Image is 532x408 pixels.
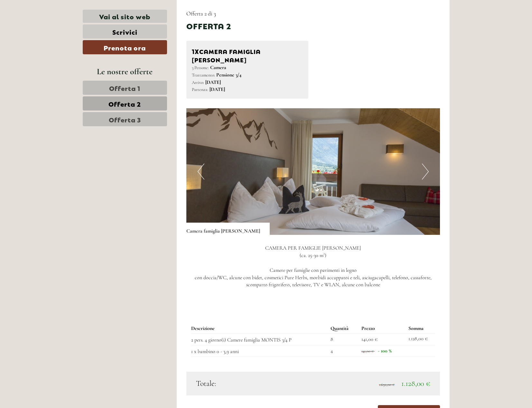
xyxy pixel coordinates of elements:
p: CAMERA PER FAMIGLIE [PERSON_NAME] (ca. 25-30 m²) Camere per famiglie con pavimenti in legno con d... [186,244,440,296]
div: domenica [109,5,144,16]
div: Lei [168,19,244,24]
small: Arrivo: [192,80,204,85]
b: Camera [210,64,226,71]
th: Somma [406,324,435,333]
td: 2 pers. 4 giorno(i) Camere famiglia MONTIS 3/4 P [191,334,328,345]
span: - 100 % [378,348,392,354]
span: Offerta 2 [108,99,141,108]
td: 4 [328,345,359,357]
button: Previous [198,164,204,180]
span: Offerta 1 [109,83,140,92]
b: [DATE] [205,79,221,85]
td: 1 x bambino 0 - 3,9 anni [191,345,328,357]
button: Next [422,164,429,180]
img: image [186,108,440,235]
div: Offerta 2 [186,20,231,31]
div: Le nostre offerte [83,66,167,77]
th: Quantità [328,324,359,333]
td: 8 [328,334,359,345]
span: Offerta 3 [109,115,141,124]
th: Prezzo [359,324,406,333]
div: Totale: [191,378,313,389]
a: Scrivici [83,24,167,39]
small: 3 Persone: [192,65,209,70]
button: Invia [216,166,254,181]
b: [DATE] [210,86,225,93]
span: 141,00 € [361,349,374,353]
span: 1.128,00 € [401,379,430,388]
td: 1.128,00 € [406,334,435,345]
small: Partenza: [192,87,208,92]
th: Descrizione [191,324,328,333]
b: Pensione 3/4 [216,72,241,78]
span: 141,00 € [361,336,378,342]
div: Camera famiglia [PERSON_NAME] [192,46,303,64]
a: Prenota ora [83,40,167,54]
div: Camera famiglia [PERSON_NAME] [186,223,270,235]
span: Offerta 2 di 3 [186,10,216,17]
small: Trattamento: [192,72,215,78]
span: 1.692,00 € [379,382,395,387]
a: Vai al sito web [83,10,167,23]
b: 1x [192,46,199,55]
div: Buon giorno, come possiamo aiutarla? [164,17,249,37]
small: 13:27 [168,31,244,36]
